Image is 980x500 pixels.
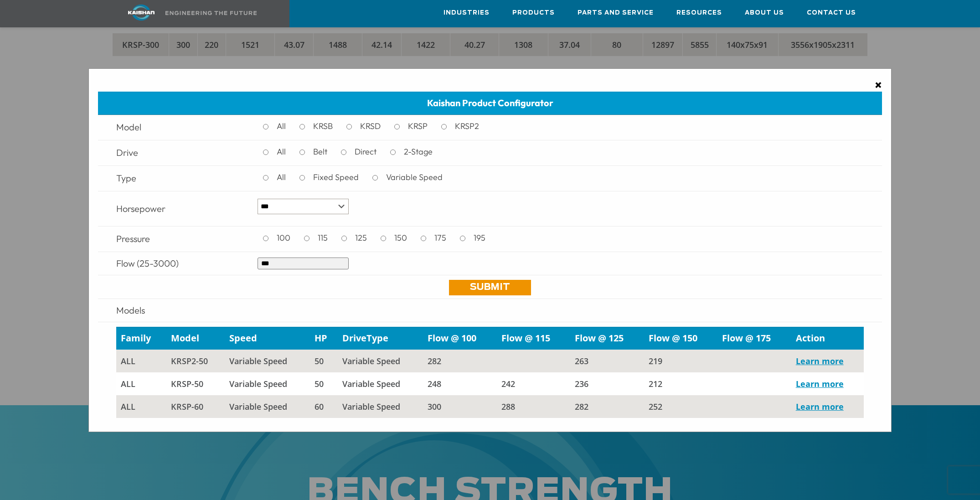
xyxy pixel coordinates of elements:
[570,395,644,418] td: 282
[310,372,338,395] td: 50
[166,327,225,350] td: Model
[338,327,423,350] td: DriveType
[807,0,856,25] a: Contact Us
[796,378,844,389] a: Learn more
[875,78,882,92] span: ×
[382,170,451,184] label: Variable Speed
[791,327,864,350] td: Action
[717,327,791,350] td: Flow @ 175
[423,395,497,418] td: 300
[570,372,644,395] td: 236
[165,11,257,15] img: Engineering the future
[512,0,555,25] a: Products
[578,8,654,18] span: Parts and Service
[116,304,145,316] span: Models
[338,350,423,372] td: Variable Speed
[225,395,310,418] td: Variable Speed
[273,170,294,184] label: All
[309,119,341,133] label: KRSB
[351,145,385,159] label: Direct
[578,0,654,25] a: Parts and Service
[225,350,310,372] td: Variable Speed
[310,395,338,418] td: 60
[309,145,335,159] label: Belt
[423,350,497,372] td: 282
[497,395,571,418] td: 288
[116,203,165,214] span: Horsepower
[570,327,644,350] td: Flow @ 125
[309,170,367,184] label: Fixed Speed
[351,231,375,245] label: 125
[644,327,718,350] td: Flow @ 150
[427,97,553,108] span: Kaishan Product Configurator
[166,372,225,395] td: KRSP-50
[273,119,294,133] label: All
[116,147,138,158] span: Drive
[338,372,423,395] td: Variable Speed
[225,372,310,395] td: Variable Speed
[449,280,531,295] a: Submit
[314,231,336,245] label: 115
[116,395,166,418] td: all
[400,145,441,159] label: 2-Stage
[796,401,844,412] a: Learn more
[116,172,136,184] span: Type
[807,8,856,18] span: Contact Us
[166,395,225,418] td: KRSP-60
[512,8,555,18] span: Products
[116,372,166,395] td: all
[310,327,338,350] td: HP
[423,372,497,395] td: 248
[273,231,299,245] label: 100
[644,395,718,418] td: 252
[431,231,454,245] label: 175
[116,350,166,372] td: all
[451,119,487,133] label: KRSP2
[676,8,722,18] span: Resources
[116,233,150,244] span: Pressure
[338,395,423,418] td: Variable Speed
[116,121,141,133] span: Model
[676,0,722,25] a: Resources
[225,327,310,350] td: Speed
[356,119,389,133] label: KRSD
[166,350,225,372] td: KRSP2-50
[391,231,415,245] label: 150
[116,327,166,350] td: Family
[273,145,294,159] label: All
[444,0,490,25] a: Industries
[497,327,571,350] td: Flow @ 115
[497,372,571,395] td: 242
[116,258,179,269] span: Flow (25-3000)
[796,356,844,366] a: Learn more
[404,119,436,133] label: KRSP
[107,5,175,21] img: kaishan logo
[745,0,784,25] a: About Us
[644,350,718,372] td: 219
[310,350,338,372] td: 50
[745,8,784,18] span: About Us
[444,8,490,18] span: Industries
[470,231,494,245] label: 195
[570,350,644,372] td: 263
[423,327,497,350] td: Flow @ 100
[644,372,718,395] td: 212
